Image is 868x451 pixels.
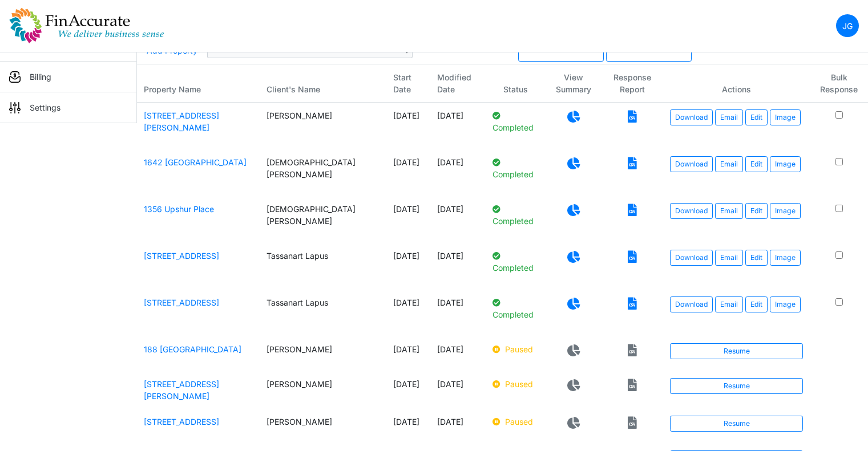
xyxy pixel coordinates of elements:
a: Resume [670,378,803,394]
td: [DATE] [386,103,431,150]
a: Edit [745,109,768,125]
th: Modified Date [430,64,486,103]
a: Download [670,250,713,266]
p: Completed [492,156,538,180]
p: Paused [492,343,538,355]
a: Download [670,203,713,219]
a: Edit [745,250,768,266]
td: [DATE] [430,196,486,243]
img: sidemenu_billing.png [9,71,21,83]
th: Response Report [602,64,663,103]
th: Property Name [137,64,260,103]
button: Image [770,109,801,125]
td: [DATE] [430,371,486,409]
td: [DATE] [386,336,431,371]
a: Edit [745,203,768,219]
td: [DATE] [430,149,486,196]
a: 1642 [GEOGRAPHIC_DATA] [144,157,247,167]
a: [STREET_ADDRESS] [144,298,219,307]
td: Tassanart Lapus [260,290,386,336]
p: JG [842,20,853,32]
td: [PERSON_NAME] [260,371,386,409]
a: JG [836,14,859,37]
td: [DEMOGRAPHIC_DATA][PERSON_NAME] [260,196,386,243]
th: Start Date [386,64,431,103]
a: 188 [GEOGRAPHIC_DATA] [144,344,241,354]
button: Image [770,203,801,219]
td: [DATE] [430,103,486,150]
a: Download [670,156,713,172]
td: [DATE] [386,149,431,196]
td: [PERSON_NAME] [260,336,386,371]
p: Completed [492,203,538,227]
a: [STREET_ADDRESS] [144,251,219,261]
p: Completed [492,109,538,133]
td: [DATE] [386,290,431,336]
td: [DATE] [386,371,431,409]
button: Email [715,109,743,125]
td: [DATE] [430,336,486,371]
th: Bulk Response [810,64,868,103]
img: sidemenu_settings.png [9,102,21,113]
td: [DEMOGRAPHIC_DATA][PERSON_NAME] [260,149,386,196]
a: [STREET_ADDRESS][PERSON_NAME] [144,379,219,401]
p: Paused [492,378,538,390]
a: Resume [670,343,803,359]
p: Settings [30,101,60,113]
a: Download [670,109,713,125]
th: Actions [663,64,810,103]
p: Billing [30,71,51,83]
a: 1356 Upshur Place [144,204,214,214]
button: Image [770,250,801,266]
td: [PERSON_NAME] [260,103,386,150]
button: Email [715,156,743,172]
button: Image [770,156,801,172]
td: Tassanart Lapus [260,243,386,290]
a: [STREET_ADDRESS][PERSON_NAME] [144,111,219,132]
th: Status [486,64,545,103]
td: [DATE] [386,409,431,444]
p: Paused [492,416,538,428]
td: [DATE] [430,243,486,290]
button: Email [715,250,743,266]
td: [PERSON_NAME] [260,409,386,444]
th: View Summary [545,64,602,103]
a: Resume [670,416,803,432]
td: [DATE] [386,196,431,243]
a: Edit [745,156,768,172]
a: [STREET_ADDRESS] [144,417,219,426]
a: Download [670,296,713,312]
a: Edit [745,296,768,312]
td: [DATE] [430,290,486,336]
img: spp logo [9,7,164,44]
button: Email [715,203,743,219]
p: Completed [492,250,538,274]
td: [DATE] [430,409,486,444]
td: [DATE] [386,243,431,290]
p: Completed [492,296,538,320]
th: Client's Name [260,64,386,103]
button: Email [715,296,743,312]
button: Image [770,296,801,312]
